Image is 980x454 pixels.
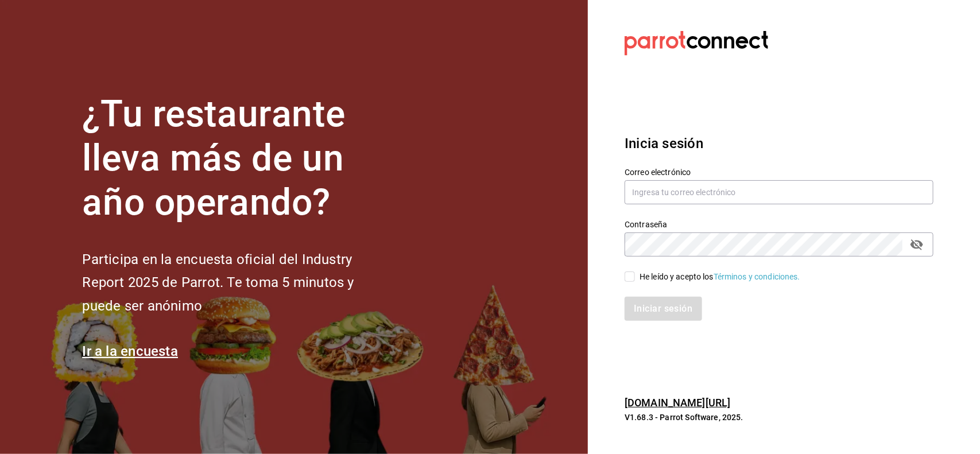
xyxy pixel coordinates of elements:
[82,248,392,318] h2: Participa en la encuesta oficial del Industry Report 2025 de Parrot. Te toma 5 minutos y puede se...
[714,272,800,281] a: Términos y condiciones.
[625,412,933,423] p: V1.68.3 - Parrot Software, 2025.
[625,133,933,154] h3: Inicia sesión
[625,397,730,409] a: [DOMAIN_NAME][URL]
[907,235,927,254] button: passwordField
[82,343,178,359] a: Ir a la encuesta
[625,180,933,204] input: Ingresa tu correo electrónico
[640,271,800,283] div: He leído y acepto los
[625,169,933,177] label: Correo electrónico
[82,92,392,224] h1: ¿Tu restaurante lleva más de un año operando?
[625,221,933,229] label: Contraseña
